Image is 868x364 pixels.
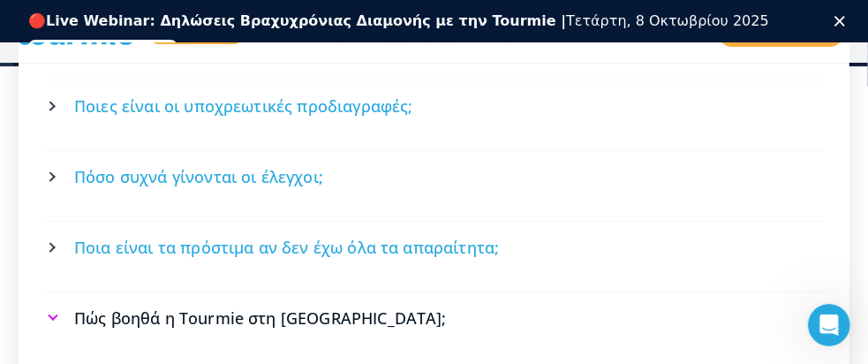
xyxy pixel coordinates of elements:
[28,12,769,30] div: 🔴 Τετάρτη, 8 Οκτωβρίου 2025
[48,224,820,271] a: Ποια είναι τα πρόστιμα αν δεν έχω όλα τα απαραίτητα;
[808,304,850,346] iframe: Intercom live chat
[74,166,323,188] span: Πόσο συχνά γίνονται οι έλεγχοι;
[48,154,820,201] a: Πόσο συχνά γίνονται οι έλεγχοι;
[74,307,447,330] span: Πώς βοηθά η Tourmie στη [GEOGRAPHIC_DATA];
[74,237,499,259] span: Ποια είναι τα πρόστιμα αν δεν έχω όλα τα απαραίτητα;
[48,83,820,130] a: Ποιες είναι οι υποχρεωτικές προδιαγραφές;
[48,295,820,342] a: Πώς βοηθά η Tourmie στη [GEOGRAPHIC_DATA];
[46,12,566,29] b: Live Webinar: Δηλώσεις Βραχυχρόνιας Διαμονής με την Tourmie |
[74,95,413,118] span: Ποιες είναι οι υποχρεωτικές προδιαγραφές;
[28,40,177,61] a: Εγγραφείτε δωρεάν
[834,16,852,27] div: Κλείσιμο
